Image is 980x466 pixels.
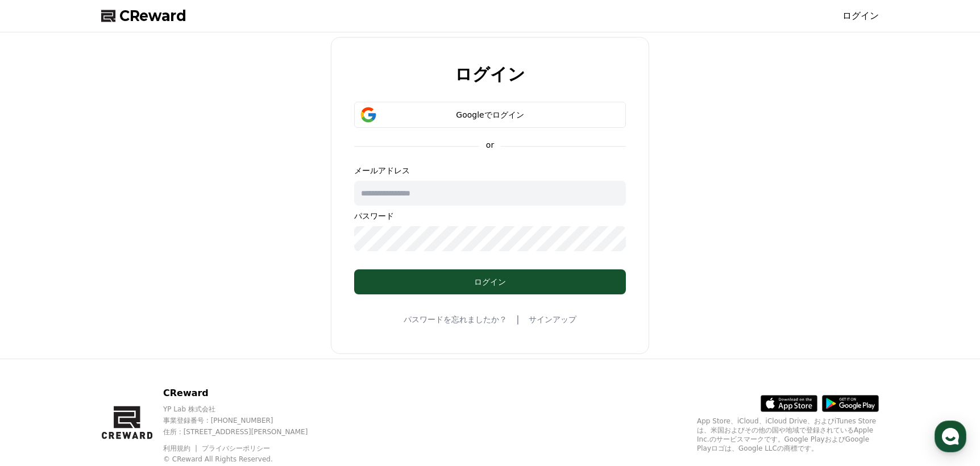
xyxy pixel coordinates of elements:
[455,65,525,84] h2: ログイン
[163,444,199,452] a: 利用規約
[842,9,879,23] a: ログイン
[404,314,507,325] a: パスワードを忘れましたか？
[354,165,626,176] p: メールアドレス
[529,314,576,325] a: サインアップ
[163,386,327,400] p: CReward
[371,109,609,120] div: Googleでログイン
[377,276,603,288] div: ログイン
[354,269,626,294] button: ログイン
[163,427,327,436] p: 住所 : [STREET_ADDRESS][PERSON_NAME]
[101,7,186,25] a: CReward
[697,417,879,453] p: App Store、iCloud、iCloud Drive、およびiTunes Storeは、米国およびその他の国や地域で登録されているApple Inc.のサービスマークです。Google P...
[119,7,186,25] span: CReward
[354,102,626,128] button: Googleでログイン
[516,313,519,326] span: |
[202,444,270,452] a: プライバシーポリシー
[163,455,327,464] p: © CReward All Rights Reserved.
[354,210,626,222] p: パスワード
[163,416,327,425] p: 事業登録番号 : [PHONE_NUMBER]
[479,139,501,151] p: or
[163,405,327,414] p: YP Lab 株式会社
